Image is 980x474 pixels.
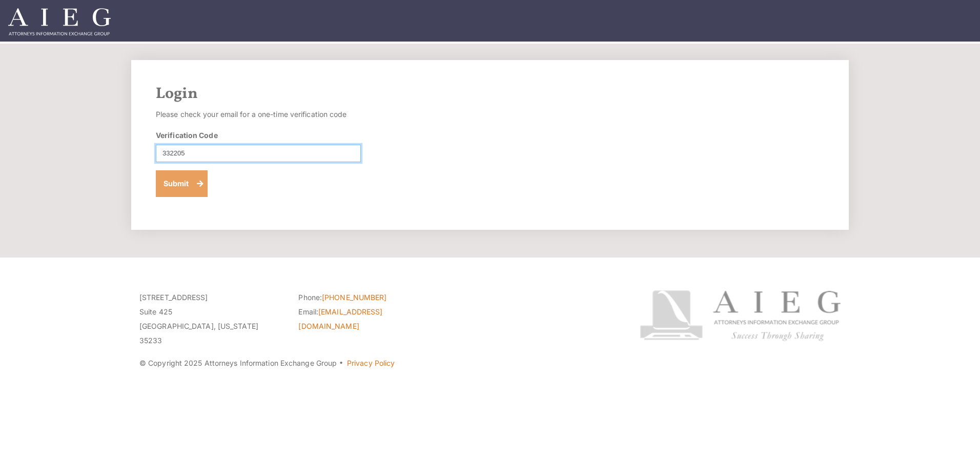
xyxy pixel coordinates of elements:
p: © Copyright 2025 Attorneys Information Exchange Group [139,356,601,370]
h2: Login [156,85,824,103]
button: Submit [156,170,208,197]
a: [EMAIL_ADDRESS][DOMAIN_NAME] [298,307,382,330]
span: · [339,363,343,368]
a: Privacy Policy [347,359,395,367]
img: Attorneys Information Exchange Group [8,8,111,35]
li: Phone: [298,290,442,305]
label: Verification Code [156,130,218,141]
p: [STREET_ADDRESS] Suite 425 [GEOGRAPHIC_DATA], [US_STATE] 35233 [139,290,283,348]
p: Please check your email for a one-time verification code [156,107,361,122]
img: Attorneys Information Exchange Group logo [640,290,841,341]
a: [PHONE_NUMBER] [322,293,386,302]
li: Email: [298,305,442,333]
